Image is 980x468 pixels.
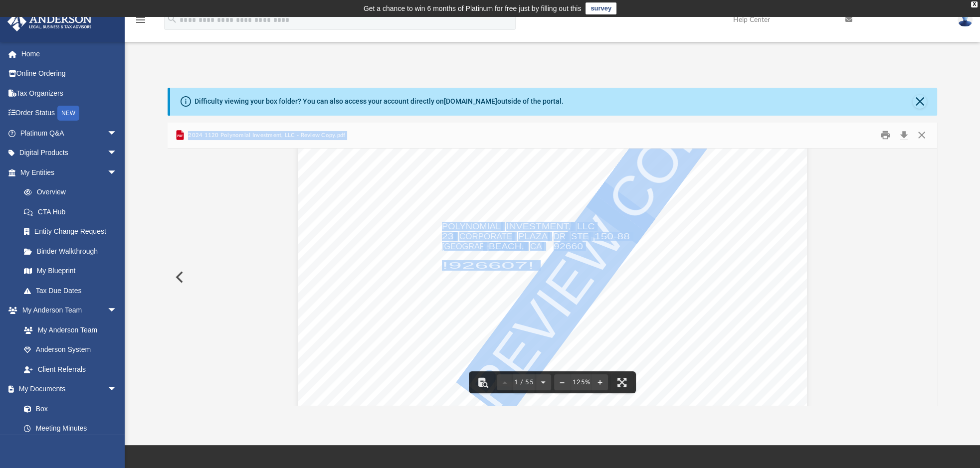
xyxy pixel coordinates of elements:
[168,149,938,406] div: File preview
[592,371,608,393] button: Zoom in
[14,202,132,222] a: CTA Hub
[168,123,938,406] div: Preview
[535,371,551,393] button: Next page
[472,371,494,393] button: Toggle findbar
[7,44,132,64] a: Home
[570,379,592,386] div: Current zoom level
[4,12,95,31] img: Anderson Advisors Platinum Portal
[571,232,588,240] span: STE
[513,379,536,386] span: 1 / 55
[913,128,931,143] button: Close
[167,13,178,24] i: search
[971,1,978,7] div: close
[14,340,127,360] a: Anderson System
[875,128,895,143] button: Print
[107,123,127,144] span: arrow_drop_down
[7,123,132,143] a: Platinum Q&Aarrow_drop_down
[7,143,132,163] a: Digital Productsarrow_drop_down
[107,162,127,183] span: arrow_drop_down
[14,241,132,261] a: Binder Walkthrough
[168,263,190,291] button: Previous File
[14,182,132,202] a: Overview
[554,242,583,250] span: 92660
[7,301,127,320] a: My Anderson Teamarrow_drop_down
[7,379,127,399] a: My Documentsarrow_drop_down
[958,12,973,27] img: User Pic
[598,68,738,230] span: COPY
[107,143,127,163] span: arrow_drop_down
[459,232,512,240] span: CORPORATE
[442,261,534,270] span: !926607!
[442,232,454,240] span: 23
[913,95,927,109] button: Close
[107,301,127,321] span: arrow_drop_down
[586,2,616,14] a: survey
[7,83,132,103] a: Tax Organizers
[577,222,594,230] span: LLC
[444,97,497,105] a: [DOMAIN_NAME]
[530,242,542,250] span: CA
[442,242,526,250] span: [GEOGRAPHIC_DATA]
[594,232,630,240] span: 150-88
[14,320,122,340] a: My Anderson Team
[518,232,548,240] span: PLAZA
[14,419,127,439] a: Meeting Minutes
[554,371,570,393] button: Zoom out
[611,371,633,393] button: Enter fullscreen
[195,96,564,107] div: Difficulty viewing your box folder? You can also access your account directly on outside of the p...
[895,128,913,143] button: Download
[14,399,122,419] a: Box
[135,14,147,26] i: menu
[506,222,571,230] span: INVESTMENT,
[7,162,132,182] a: My Entitiesarrow_drop_down
[459,209,634,418] span: REVIEW
[186,131,346,140] span: 2024 1120 Polynomial Investment, LLC - Review Copy.pdf
[14,261,127,281] a: My Blueprint
[168,149,938,406] div: Document Viewer
[7,64,132,84] a: Online Ordering
[364,2,582,14] div: Get a chance to win 6 months of Platinum for free just by filling out this
[513,371,536,393] button: 1 / 55
[14,281,132,301] a: Tax Due Dates
[554,232,566,240] span: DR
[489,242,524,250] span: BEACH,
[107,379,127,400] span: arrow_drop_down
[14,359,127,379] a: Client Referrals
[57,106,79,121] div: NEW
[442,222,501,230] span: POLYNOMIAL
[14,222,132,242] a: Entity Change Request
[135,19,147,26] a: menu
[7,103,132,124] a: Order StatusNEW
